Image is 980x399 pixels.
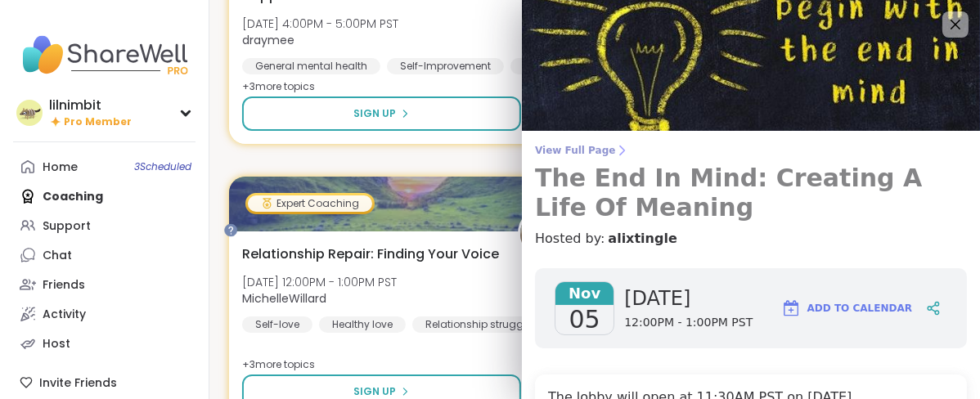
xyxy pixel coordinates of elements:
[242,316,312,333] div: Self-love
[781,298,801,318] img: ShareWell Logomark
[535,164,967,222] h3: The End In Mind: Creating A Life Of Meaning
[319,316,406,333] div: Healthy love
[535,144,967,157] span: View Full Page
[134,160,191,173] span: 3 Scheduled
[224,223,237,236] iframe: Spotlight
[624,315,753,331] span: 12:00PM - 1:00PM PST
[242,274,397,290] span: [DATE] 12:00PM - 1:00PM PST
[13,211,196,240] a: Support
[412,316,551,333] div: Relationship struggles
[49,96,132,114] div: lilnimbit
[13,368,196,397] div: Invite Friends
[248,195,372,212] div: Expert Coaching
[13,26,196,83] img: ShareWell Nav Logo
[520,208,571,259] img: MichelleWillard
[608,229,677,249] a: alixtingle
[13,270,196,299] a: Friends
[242,32,294,48] b: draymee
[43,248,72,264] div: Chat
[43,277,85,294] div: Friends
[13,299,196,329] a: Activity
[242,96,521,131] button: Sign Up
[569,305,600,334] span: 05
[64,115,132,129] span: Pro Member
[624,285,753,312] span: [DATE]
[13,152,196,182] a: Home3Scheduled
[354,384,397,399] span: Sign Up
[43,218,91,235] div: Support
[807,301,912,316] span: Add to Calendar
[13,329,196,358] a: Host
[555,282,614,305] span: Nov
[43,307,86,323] div: Activity
[13,240,196,270] a: Chat
[774,289,919,328] button: Add to Calendar
[16,100,43,126] img: lilnimbit
[510,58,573,74] div: Growth
[242,16,398,32] span: [DATE] 4:00PM - 5:00PM PST
[535,229,967,249] h4: Hosted by:
[43,159,78,176] div: Home
[43,336,70,352] div: Host
[242,244,499,264] span: Relationship Repair: Finding Your Voice
[354,106,397,121] span: Sign Up
[242,290,326,307] b: MichelleWillard
[242,58,380,74] div: General mental health
[387,58,504,74] div: Self-Improvement
[535,144,967,222] a: View Full PageThe End In Mind: Creating A Life Of Meaning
